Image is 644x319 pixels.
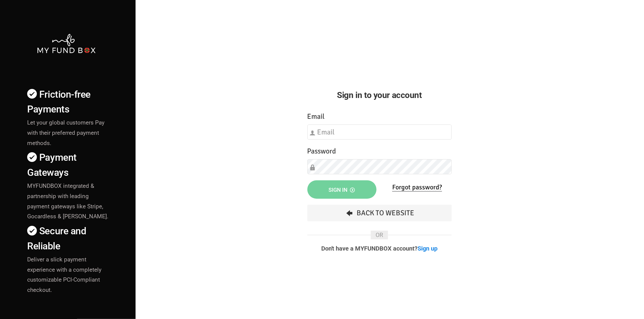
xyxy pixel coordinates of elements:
span: Deliver a slick payment experience with a completely customizable PCI-Compliant checkout. [27,256,101,294]
p: Don't have a MYFUNDBOX account? [307,245,452,251]
a: Forgot password? [392,183,442,191]
img: mfbwhite.png [37,33,96,54]
a: Sign up [418,245,438,252]
span: MYFUNDBOX integrated & partnership with leading payment gateways like Stripe, Gocardless & [PERSO... [27,182,108,220]
span: Sign in [329,187,355,193]
span: OR [371,231,388,239]
input: Email [307,125,452,140]
a: Back To Website [307,205,452,221]
h4: Friction-free Payments [27,87,111,117]
h4: Payment Gateways [27,150,111,180]
label: Email [307,111,325,122]
h2: Sign in to your account [307,89,452,102]
span: Let your global customers Pay with their preferred payment methods. [27,119,104,147]
button: Sign in [307,180,376,199]
h4: Secure and Reliable [27,224,111,253]
label: Password [307,146,336,157]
